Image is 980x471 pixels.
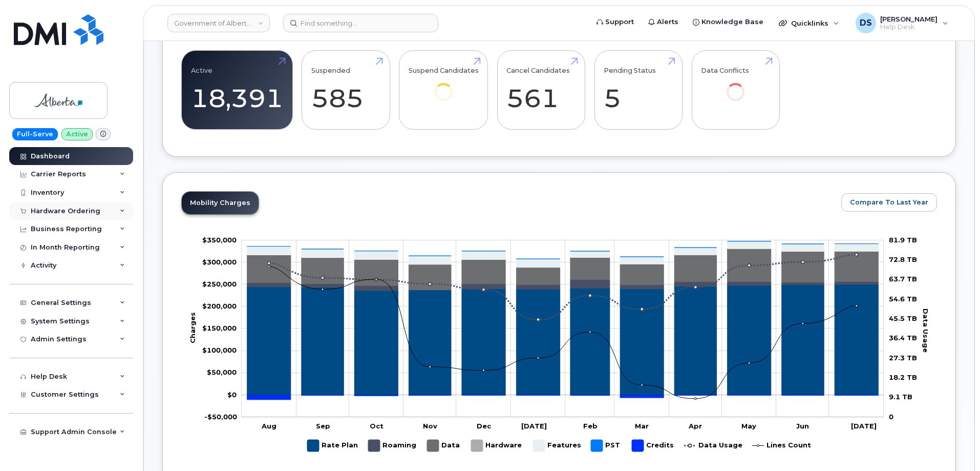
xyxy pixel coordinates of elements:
[641,12,686,32] a: Alerts
[684,436,742,456] g: Data Usage
[533,436,581,456] g: Features
[204,413,237,421] tspan: -$50,000
[889,236,917,244] tspan: 81.9 TB
[922,309,930,353] tspan: Data Usage
[889,393,912,401] tspan: 9.1 TB
[848,13,955,33] div: Darryl Smith
[471,436,523,456] g: Hardware
[850,197,928,207] span: Compare To Last Year
[247,395,879,400] g: Credits
[368,436,417,456] g: Roaming
[686,12,771,32] a: Knowledge Base
[851,422,877,430] tspan: [DATE]
[772,13,846,33] div: Quicklinks
[202,258,237,266] tspan: $300,000
[521,422,547,430] tspan: [DATE]
[167,14,270,32] a: Government of Alberta (GOA)
[207,368,237,377] g: $0
[311,56,380,124] a: Suspended 585
[889,373,917,381] tspan: 18.2 TB
[889,295,917,303] tspan: 54.6 TB
[860,17,872,29] span: DS
[605,17,634,27] span: Support
[752,436,811,456] g: Lines Count
[370,422,384,430] tspan: Oct
[202,236,237,244] g: $0
[307,436,811,456] g: Legend
[191,56,283,124] a: Active 18,391
[188,312,197,343] tspan: Charges
[202,302,237,310] tspan: $200,000
[227,391,237,399] tspan: $0
[247,241,879,268] g: Features
[261,422,276,430] tspan: Aug
[307,436,358,456] g: Rate Plan
[591,436,622,456] g: PST
[880,15,938,23] span: [PERSON_NAME]
[604,56,673,124] a: Pending Status 5
[477,422,492,430] tspan: Dec
[202,280,237,288] tspan: $250,000
[889,275,917,283] tspan: 63.7 TB
[506,56,576,124] a: Cancel Candidates 561
[204,413,237,421] g: $0
[202,280,237,288] g: $0
[182,192,259,214] a: Mobility Charges
[202,302,237,310] g: $0
[207,368,237,377] tspan: $50,000
[889,334,917,342] tspan: 36.4 TB
[247,284,879,395] g: Rate Plan
[202,258,237,266] g: $0
[796,422,809,430] tspan: Jun
[202,324,237,333] g: $0
[657,17,678,27] span: Alerts
[247,249,879,290] g: Data
[202,236,237,244] tspan: $350,000
[283,14,438,32] input: Find something...
[880,23,938,31] span: Help Desk
[741,422,756,430] tspan: May
[635,422,649,430] tspan: Mar
[202,346,237,355] tspan: $100,000
[889,413,893,421] tspan: 0
[202,324,237,333] tspan: $150,000
[247,280,879,291] g: Roaming
[583,422,598,430] tspan: Feb
[202,346,237,355] g: $0
[889,354,917,362] tspan: 27.3 TB
[589,12,641,32] a: Support
[701,17,763,27] span: Knowledge Base
[316,422,330,430] tspan: Sep
[791,19,828,27] span: Quicklinks
[889,314,917,322] tspan: 45.5 TB
[632,436,674,456] g: Credits
[701,56,770,115] a: Data Conflicts
[427,436,461,456] g: Data
[423,422,437,430] tspan: Nov
[688,422,702,430] tspan: Apr
[889,255,917,263] tspan: 72.8 TB
[841,193,937,212] button: Compare To Last Year
[409,56,479,115] a: Suspend Candidates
